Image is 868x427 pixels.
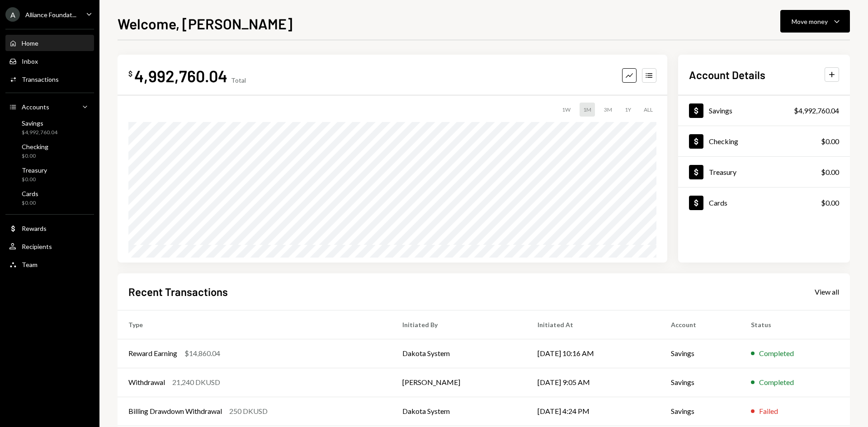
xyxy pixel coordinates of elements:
[759,377,794,388] div: Completed
[5,256,94,272] a: Team
[660,368,740,397] td: Savings
[134,66,227,86] div: 4,992,760.04
[5,220,94,236] a: Rewards
[709,198,727,207] div: Cards
[740,310,850,339] th: Status
[22,261,38,268] div: Team
[392,397,527,426] td: Dakota System
[128,348,177,359] div: Reward Earning
[22,243,52,250] div: Recipients
[22,166,47,174] div: Treasury
[128,284,228,299] h2: Recent Transactions
[792,17,828,26] div: Move money
[759,348,794,359] div: Completed
[118,310,392,339] th: Type
[815,286,839,296] a: View all
[660,310,740,339] th: Account
[128,377,165,388] div: Withdrawal
[22,119,57,127] div: Savings
[22,199,38,207] div: $0.00
[5,238,94,254] a: Recipients
[22,57,38,65] div: Inbox
[709,168,736,176] div: Treasury
[22,75,59,83] div: Transactions
[780,10,850,33] button: Move money
[5,99,94,115] a: Accounts
[580,103,595,117] div: 1M
[527,339,660,368] td: [DATE] 10:16 AM
[660,339,740,368] td: Savings
[794,105,839,116] div: $4,992,760.04
[22,39,38,47] div: Home
[22,176,47,183] div: $0.00
[25,11,76,19] div: Alliance Foundat...
[527,368,660,397] td: [DATE] 9:05 AM
[5,187,94,209] a: Cards$0.00
[5,140,94,162] a: Checking$0.00
[821,197,839,208] div: $0.00
[5,117,94,138] a: Savings$4,992,760.04
[527,397,660,426] td: [DATE] 4:24 PM
[128,406,222,417] div: Billing Drawdown Withdrawal
[558,103,574,117] div: 1W
[709,137,738,145] div: Checking
[22,143,48,150] div: Checking
[660,397,740,426] td: Savings
[229,406,268,417] div: 250 DKUSD
[392,339,527,368] td: Dakota System
[22,190,38,197] div: Cards
[5,71,94,87] a: Transactions
[709,106,732,115] div: Savings
[821,167,839,178] div: $0.00
[640,103,656,117] div: ALL
[600,103,616,117] div: 3M
[678,157,850,187] a: Treasury$0.00
[22,152,48,160] div: $0.00
[821,136,839,147] div: $0.00
[392,310,527,339] th: Initiated By
[5,35,94,51] a: Home
[689,67,765,82] h2: Account Details
[5,164,94,185] a: Treasury$0.00
[678,188,850,218] a: Cards$0.00
[118,14,292,33] h1: Welcome, [PERSON_NAME]
[621,103,635,117] div: 1Y
[231,76,246,84] div: Total
[5,7,20,22] div: A
[527,310,660,339] th: Initiated At
[172,377,220,388] div: 21,240 DKUSD
[815,287,839,296] div: View all
[759,406,778,417] div: Failed
[678,95,850,126] a: Savings$4,992,760.04
[22,103,49,111] div: Accounts
[678,126,850,156] a: Checking$0.00
[128,69,132,78] div: $
[392,368,527,397] td: [PERSON_NAME]
[5,53,94,69] a: Inbox
[22,129,57,136] div: $4,992,760.04
[184,348,220,359] div: $14,860.04
[22,225,47,232] div: Rewards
